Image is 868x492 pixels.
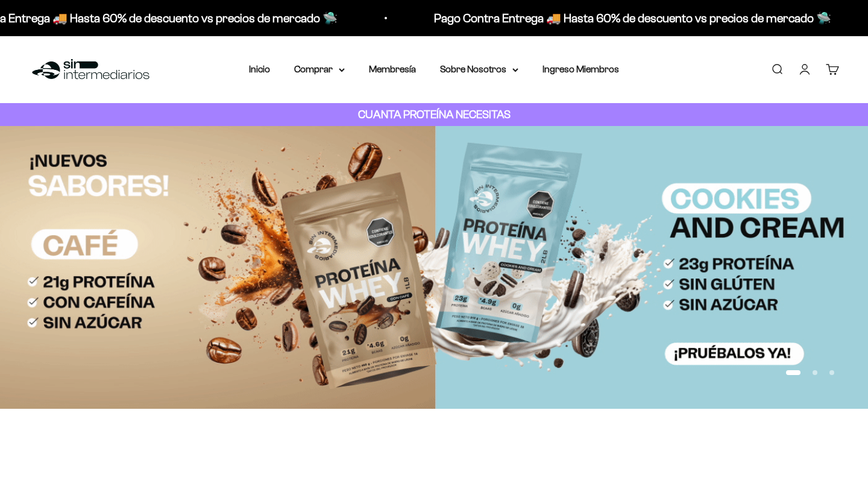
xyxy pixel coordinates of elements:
[369,64,416,74] a: Membresía
[249,64,270,74] a: Inicio
[358,108,511,121] strong: CUANTA PROTEÍNA NECESITAS
[433,8,831,28] p: Pago Contra Entrega 🚚 Hasta 60% de descuento vs precios de mercado 🛸
[542,64,619,74] a: Ingreso Miembros
[440,61,518,77] summary: Sobre Nosotros
[294,61,345,77] summary: Comprar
